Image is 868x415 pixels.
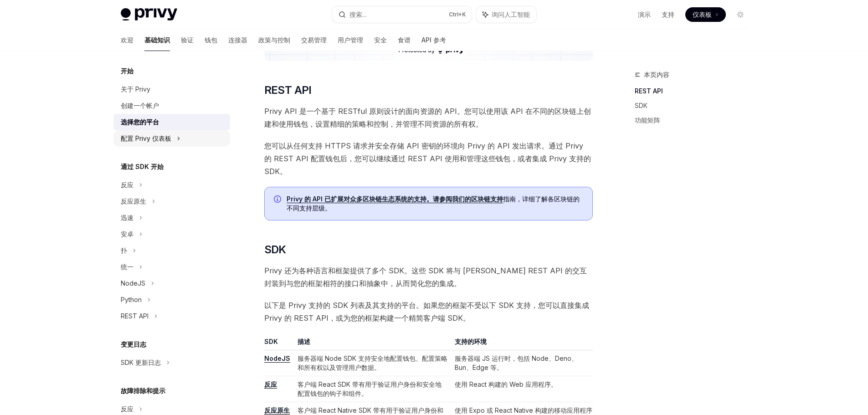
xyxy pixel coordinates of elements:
font: 食谱 [398,36,411,44]
font: 搜索... [349,10,366,18]
font: 询问人工智能 [492,10,530,18]
a: NodeJS [264,354,290,363]
a: 反应原生 [264,406,290,415]
a: 交易管理 [301,29,327,51]
font: SDK 更新日志 [121,359,161,366]
a: API 参考 [421,29,446,51]
a: 欢迎 [121,29,134,51]
font: 钱包 [205,36,217,44]
a: 政策与控制 [258,29,290,51]
font: 演示 [638,10,651,18]
a: 钱包 [205,29,217,51]
font: REST API [121,312,149,320]
button: 搜索...Ctrl+K [332,6,472,23]
a: 支持 [662,10,674,19]
font: 仪表板 [693,10,712,18]
font: 反应原生 [264,406,290,414]
font: +K [458,11,466,18]
font: NodeJS [264,354,290,362]
font: 服务器端 JS 运行时，包括 Node、Deno、Bun、Edge 等。 [455,354,578,371]
font: 用户管理 [338,36,363,44]
font: 支持的环境 [455,338,487,345]
font: 安卓 [121,230,134,238]
font: SDK [264,243,286,256]
font: SDK [635,102,647,109]
font: 变更日志 [121,340,146,348]
button: 切换暗模式 [733,7,748,22]
font: 功能矩阵 [635,116,660,124]
font: Privy API 是一个基于 RESTful 原则设计的面向资源的 API。您可以使用该 API 在不同的区块链上创建和使用钱包，设置精细的策略和控制，并管理不同资源的所有权。 [264,107,591,128]
font: 使用 React 构建的 Web 应用程序。 [455,380,557,388]
font: Python [121,296,142,303]
font: 支持 [662,10,674,18]
a: 基础知识 [144,29,170,51]
font: 开始 [121,67,134,75]
a: 关于 Privy [113,81,230,97]
a: 选择您的平台 [113,114,230,130]
font: 基础知识 [144,36,170,44]
a: SDK [635,98,755,113]
font: NodeJS [121,279,145,287]
font: 欢迎 [121,36,134,44]
font: 统一 [121,263,134,271]
font: 反应 [121,405,134,413]
font: 您可以从任何支持 HTTPS 请求并安全存储 API 密钥的环境向 Privy 的 API 发出请求。通过 Privy 的 REST API 配置钱包后，您可以继续通过 REST API 使用和... [264,141,591,176]
a: 验证 [181,29,194,51]
font: 通过 SDK 开始 [121,163,164,170]
a: 连接器 [228,29,247,51]
font: 本页内容 [644,71,669,78]
font: 扑 [121,246,127,254]
a: 食谱 [398,29,411,51]
a: REST API [635,84,755,98]
a: Privy 的 API 已扩展对众多区块链生态系统的支持。请参阅我们的区块链支持 [287,195,503,203]
font: 交易管理 [301,36,327,44]
a: 反应 [264,380,277,389]
font: 描述 [298,338,310,345]
font: 创建一个帐户 [121,102,159,109]
font: 政策与控制 [258,36,290,44]
font: REST API [264,83,312,97]
font: 验证 [181,36,194,44]
font: 反应 [121,181,134,189]
font: 关于 Privy [121,85,150,93]
font: 以下是 Privy 支持的 SDK 列表及其支持的平台。如果您的框架不受以下 SDK 支持，您可以直接集成 Privy 的 REST API，或为您的框架构建一个精简客户端 SDK。 [264,301,589,323]
a: 演示 [638,10,651,19]
font: 配置 Privy 仪表板 [121,134,171,142]
font: 迅速 [121,214,134,221]
font: 连接器 [228,36,247,44]
font: 服务器端 Node SDK 支持安全地配置钱包、配置策略和所有权以及管理用户数据。 [298,354,447,371]
a: 安全 [374,29,387,51]
font: 。 [325,204,331,212]
font: 选择您的平台 [121,118,159,126]
svg: 信息 [274,195,283,205]
font: REST API [635,87,663,95]
a: 创建一个帐户 [113,97,230,114]
font: 客户端 React SDK 带有用于验证用户身份和安全地配置钱包的钩子和组件。 [298,380,442,397]
font: 反应原生 [121,197,146,205]
font: 故障排除和提示 [121,387,165,395]
a: 功能矩阵 [635,113,755,128]
font: 安全 [374,36,387,44]
font: SDK [264,338,278,345]
img: 灯光标志 [121,8,177,21]
a: 用户管理 [338,29,363,51]
button: 询问人工智能 [476,6,536,23]
a: 仪表板 [685,7,726,22]
font: 反应 [264,380,277,388]
font: Ctrl [449,11,458,18]
font: Privy 还为各种语言和框架提供了多个 SDK。这些 SDK 将与 [PERSON_NAME] REST API 的交互封装到与您的框架相符的接口和抽象中，从而简化您的集成。 [264,266,587,288]
font: API 参考 [421,36,446,44]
